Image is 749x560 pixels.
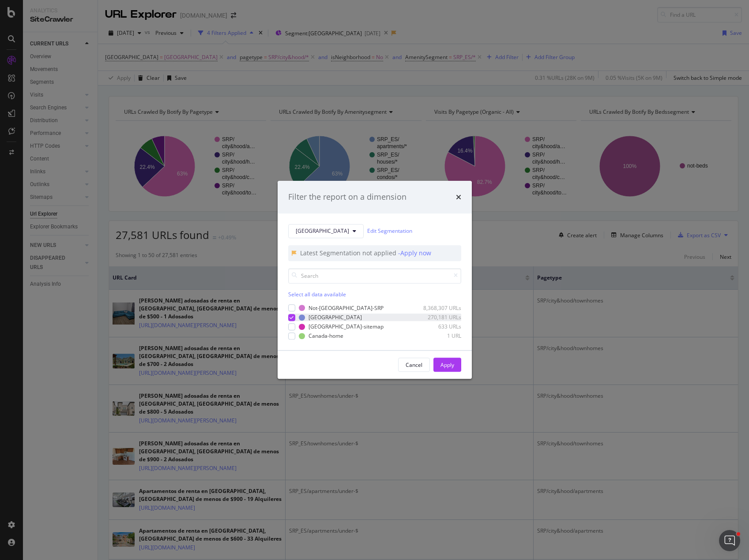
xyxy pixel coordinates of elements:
[418,323,461,330] div: 633 URLs
[456,191,461,203] div: times
[719,530,740,551] iframe: Intercom live chat
[433,358,461,372] button: Apply
[288,191,406,203] div: Filter the report on a dimension
[288,291,461,298] div: Select all data available
[288,224,364,238] button: [GEOGRAPHIC_DATA]
[300,249,398,258] div: Latest Segmentation not applied
[418,314,461,321] div: 270,181 URLs
[398,249,431,258] div: - Apply now
[309,332,343,340] div: Canada-home
[296,227,349,235] span: Canada
[418,332,461,340] div: 1 URL
[278,181,472,379] div: modal
[309,323,384,330] div: [GEOGRAPHIC_DATA]-sitemap
[398,358,430,372] button: Cancel
[418,304,461,312] div: 8,368,307 URLs
[440,361,454,369] div: Apply
[406,361,422,369] div: Cancel
[288,268,461,284] input: Search
[367,227,412,236] a: Edit Segmentation
[309,304,384,312] div: Not-[GEOGRAPHIC_DATA]-SRP
[309,314,362,321] div: [GEOGRAPHIC_DATA]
